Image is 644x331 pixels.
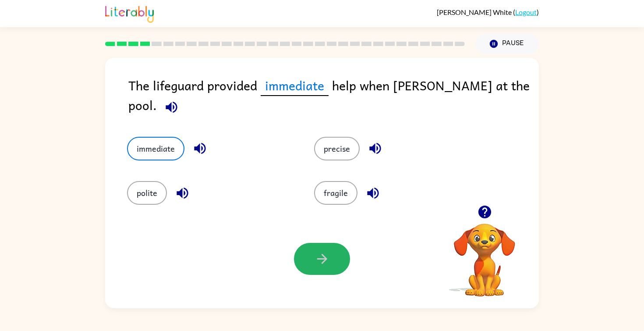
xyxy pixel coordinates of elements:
[314,181,357,205] button: fragile
[437,8,539,16] div: ( )
[127,137,184,160] button: immediate
[261,75,329,96] span: immediate
[441,210,528,298] video: Your browser must support playing .mp4 files to use Literably. Please try using another browser.
[127,181,167,205] button: polite
[515,8,537,16] a: Logout
[105,4,154,23] img: Literably
[475,34,539,54] button: Pause
[314,137,360,160] button: precise
[128,75,539,119] div: The lifeguard provided help when [PERSON_NAME] at the pool.
[437,8,513,16] span: [PERSON_NAME] White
